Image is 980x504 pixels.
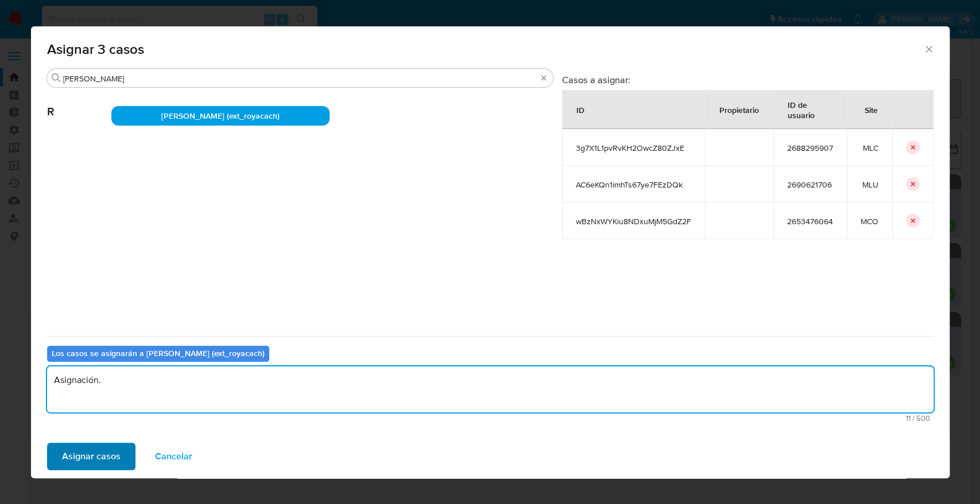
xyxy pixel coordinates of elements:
button: icon-button [906,214,920,228]
span: R [47,88,111,119]
div: ID de usuario [774,91,846,128]
span: 2690621706 [787,179,833,190]
button: Borrar [539,73,548,83]
span: Máximo 500 caracteres [51,415,930,422]
input: Buscar analista [63,73,537,84]
b: Los casos se asignarán a [PERSON_NAME] (ext_royacach) [52,347,265,359]
span: MLC [861,143,878,153]
span: Cancelar [155,444,192,469]
button: icon-button [906,140,920,154]
button: Cancelar [140,443,207,470]
div: assign-modal [31,26,950,478]
span: AC6eKQn1imhTs67ye7FEzDQk [576,179,691,190]
span: MCO [861,216,878,226]
div: Site [851,96,892,123]
div: Propietario [706,96,773,123]
div: ID [563,96,598,123]
span: [PERSON_NAME] (ext_royacach) [161,110,280,122]
span: Asignar 3 casos [47,42,924,56]
button: Cerrar ventana [923,44,933,54]
button: Asignar casos [47,443,135,470]
div: [PERSON_NAME] (ext_royacach) [111,106,330,126]
span: 2688295907 [787,143,833,153]
button: icon-button [906,177,920,191]
span: MLU [861,179,878,190]
h3: Casos a asignar: [562,74,933,85]
textarea: Asignación. [47,366,933,412]
span: 3g7X1L1pvRvKH2OwcZ80ZJxE [576,143,691,153]
span: 2653476064 [787,216,833,226]
span: wBzNxWYKiu8NDxuMjM5GdZ2F [576,216,691,226]
button: Buscar [52,73,61,83]
span: Asignar casos [62,444,121,469]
